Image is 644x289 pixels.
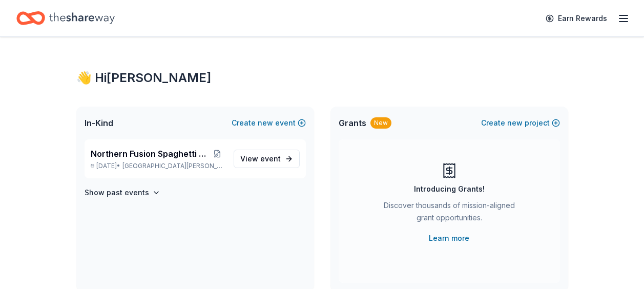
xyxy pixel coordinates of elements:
[258,117,273,129] span: new
[85,117,113,129] span: In-Kind
[16,6,115,30] a: Home
[481,117,560,129] button: Createnewproject
[370,117,391,129] div: New
[260,154,281,163] span: event
[507,117,523,129] span: new
[380,199,519,228] div: Discover thousands of mission-aligned grant opportunities.
[85,187,149,199] h4: Show past events
[234,150,300,168] a: View event
[539,9,613,28] a: Earn Rewards
[91,162,225,170] p: [DATE] •
[122,162,225,170] span: [GEOGRAPHIC_DATA][PERSON_NAME], [GEOGRAPHIC_DATA]
[76,70,568,86] div: 👋 Hi [PERSON_NAME]
[240,153,281,165] span: View
[232,117,306,129] button: Createnewevent
[85,187,160,199] button: Show past events
[339,117,366,129] span: Grants
[91,148,210,160] span: Northern Fusion Spaghetti Fundraiser
[414,183,485,195] div: Introducing Grants!
[429,232,469,244] a: Learn more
